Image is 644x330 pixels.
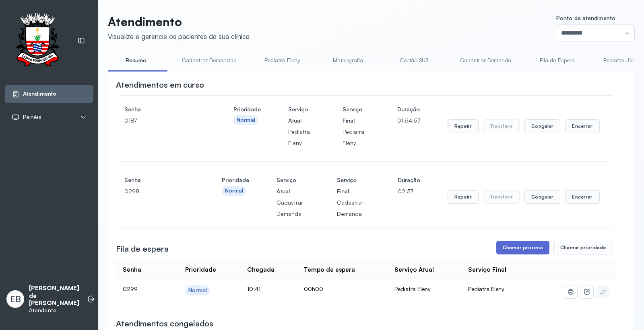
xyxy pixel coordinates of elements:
[124,174,194,186] h4: Senha
[108,14,250,29] p: Atendimento
[124,104,206,115] h4: Senha
[529,54,586,67] a: Fila de Espera
[565,190,599,204] button: Encerrar
[398,174,420,186] h4: Duração
[10,294,21,304] span: EB
[524,190,560,204] button: Congelar
[288,126,315,149] p: Pediatra Eleny
[222,174,249,186] h4: Prioridade
[29,307,79,314] p: Atendente
[337,197,370,219] p: Cadastrar Demanda
[108,32,250,41] div: Visualize e gerencie os pacientes da sua clínica
[394,285,455,293] div: Pediatra Eleny
[556,14,615,21] span: Ponto de atendimento
[496,241,549,254] button: Chamar próximo
[225,187,244,194] div: Normal
[524,119,560,133] button: Congelar
[483,119,520,133] button: Transferir
[23,90,56,97] span: Atendimento
[565,119,599,133] button: Encerrar
[8,13,66,69] img: Logotipo do estabelecimento
[116,318,213,329] h3: Atendimentos congelados
[116,79,204,90] h3: Atendimentos em curso
[124,186,194,197] p: 0298
[188,287,207,294] div: Normal
[29,285,79,307] p: [PERSON_NAME] de [PERSON_NAME]
[468,266,506,274] div: Serviço Final
[553,241,613,254] button: Chamar prioridade
[343,104,369,126] h4: Serviço Final
[116,243,169,254] h3: Fila de espera
[247,266,275,274] div: Chegada
[185,266,216,274] div: Prioridade
[483,190,520,204] button: Transferir
[108,54,164,67] a: Resumo
[12,90,87,98] a: Atendimento
[237,117,255,123] div: Normal
[123,266,141,274] div: Senha
[337,174,370,197] h4: Serviço Final
[398,186,420,197] p: 02:57
[124,115,206,126] p: 0187
[254,54,310,67] a: Pediatra Eleny
[233,104,261,115] h4: Prioridade
[277,197,310,219] p: Cadastrar Demanda
[452,54,520,67] a: Cadastrar Demanda
[247,285,260,292] span: 10:41
[448,119,479,133] button: Repetir
[304,266,355,274] div: Tempo de espera
[468,285,504,292] span: Pediatra Eleny
[448,190,479,204] button: Repetir
[288,104,315,126] h4: Serviço Atual
[123,285,138,292] span: 0299
[174,54,244,67] a: Cadastrar Demandas
[320,54,376,67] a: Mamografia
[397,104,420,115] h4: Duração
[343,126,369,149] p: Pediatra Eleny
[23,114,41,121] span: Painéis
[304,285,323,292] span: 00h00
[386,54,442,67] a: Cartão SUS
[394,266,434,274] div: Serviço Atual
[397,115,420,126] p: 01:54:57
[277,174,310,197] h4: Serviço Atual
